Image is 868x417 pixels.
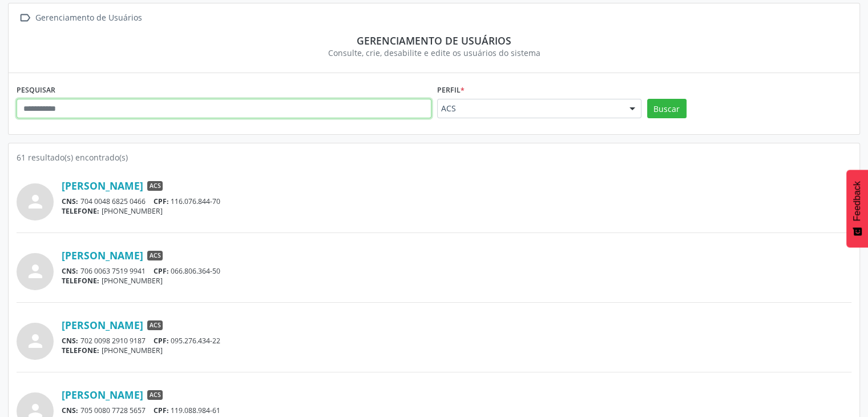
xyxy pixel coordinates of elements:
span: ACS [147,320,163,331]
span: CNS: [62,406,78,415]
i: person [25,331,46,351]
div: Gerenciamento de usuários [25,34,843,47]
a: [PERSON_NAME] [62,179,143,192]
span: CPF: [154,266,169,276]
span: CPF: [154,336,169,346]
span: CNS: [62,266,78,276]
i: person [25,191,46,212]
i:  [17,10,33,26]
div: 61 resultado(s) encontrado(s) [17,151,851,163]
a:  Gerenciamento de Usuários [17,10,144,26]
i: person [25,261,46,282]
div: [PHONE_NUMBER] [62,346,851,355]
div: Consulte, crie, desabilite e edite os usuários do sistema [25,47,843,59]
a: [PERSON_NAME] [62,388,143,401]
a: [PERSON_NAME] [62,319,143,331]
label: PESQUISAR [17,81,55,99]
button: Feedback - Mostrar pesquisa [846,170,868,247]
span: CNS: [62,336,78,346]
span: ACS [441,103,618,114]
label: Perfil [437,81,465,99]
a: [PERSON_NAME] [62,249,143,262]
button: Buscar [647,99,687,118]
span: ACS [147,181,163,191]
span: CNS: [62,197,78,206]
span: TELEFONE: [62,346,99,355]
div: 702 0098 2910 9187 095.276.434-22 [62,336,851,346]
div: 706 0063 7519 9941 066.806.364-50 [62,266,851,276]
span: ACS [147,390,163,400]
div: [PHONE_NUMBER] [62,276,851,286]
div: 704 0048 6825 0466 116.076.844-70 [62,197,851,206]
div: 705 0080 7728 5657 119.088.984-61 [62,406,851,415]
span: ACS [147,251,163,261]
div: [PHONE_NUMBER] [62,206,851,216]
span: TELEFONE: [62,276,99,286]
span: Feedback [852,181,862,221]
span: CPF: [154,406,169,415]
div: Gerenciamento de Usuários [33,10,144,26]
span: CPF: [154,197,169,206]
span: TELEFONE: [62,206,99,216]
